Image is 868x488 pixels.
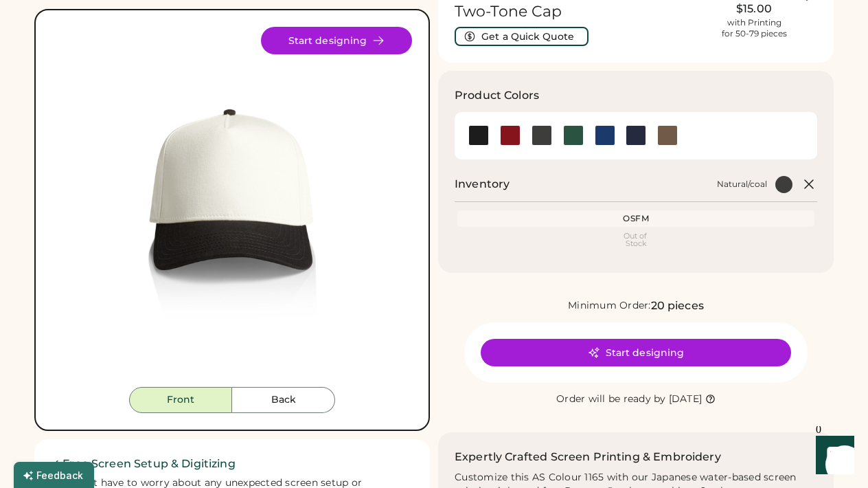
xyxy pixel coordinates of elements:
h2: Expertly Crafted Screen Printing & Embroidery [455,449,721,465]
h2: Inventory [455,176,510,192]
div: Minimum Order: [568,299,651,313]
button: Front [129,387,232,413]
div: $15.00 [720,1,788,17]
div: OSFM [460,213,812,224]
h2: ✓ Free Screen Setup & Digitizing [51,456,413,472]
h3: Product Colors [455,87,539,104]
button: Start designing [261,27,412,54]
div: with Printing for 50-79 pieces [722,17,787,39]
button: Get a Quick Quote [455,27,589,46]
div: Order will be ready by [556,392,666,406]
img: 1165 - Natural/coal Front Image [52,27,412,387]
div: 1165 Style Image [52,27,412,387]
div: [DATE] [669,392,703,406]
div: Out of Stock [460,232,812,247]
div: Natural/coal [717,179,767,190]
button: Start designing [481,339,791,366]
div: 20 pieces [651,298,704,314]
button: Back [232,387,335,413]
iframe: Front Chat [803,426,862,485]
